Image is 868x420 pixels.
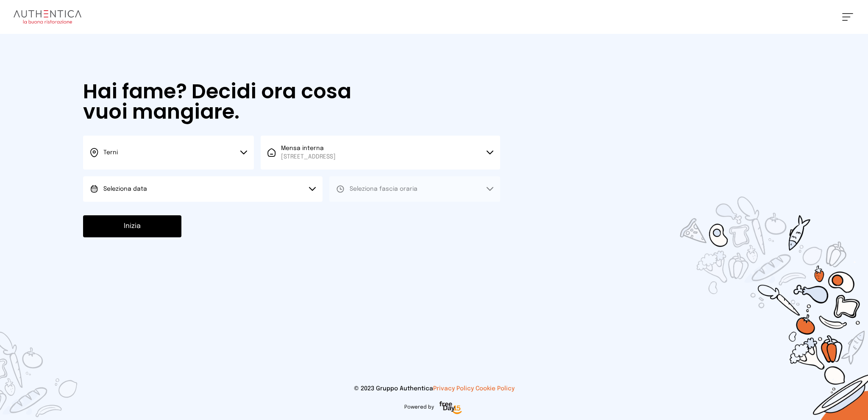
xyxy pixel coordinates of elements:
span: Powered by [404,404,434,411]
p: © 2023 Gruppo Authentica [14,384,854,393]
a: Privacy Policy [433,386,474,392]
img: sticker-selezione-mensa.70a28f7.png [631,148,868,420]
img: logo.8f33a47.png [14,10,81,24]
a: Cookie Policy [476,386,515,392]
button: Mensa interna[STREET_ADDRESS] [261,136,500,170]
span: Mensa interna [281,144,336,161]
button: Seleziona data [83,176,323,202]
button: Seleziona fascia oraria [329,176,500,202]
img: logo-freeday.3e08031.png [437,400,464,417]
span: [STREET_ADDRESS] [281,153,336,161]
button: Terni [83,136,254,170]
span: Seleziona fascia oraria [350,186,417,192]
button: Inizia [83,215,181,237]
span: Terni [103,150,118,156]
h1: Hai fame? Decidi ora cosa vuoi mangiare. [83,81,396,122]
span: Seleziona data [103,186,147,192]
